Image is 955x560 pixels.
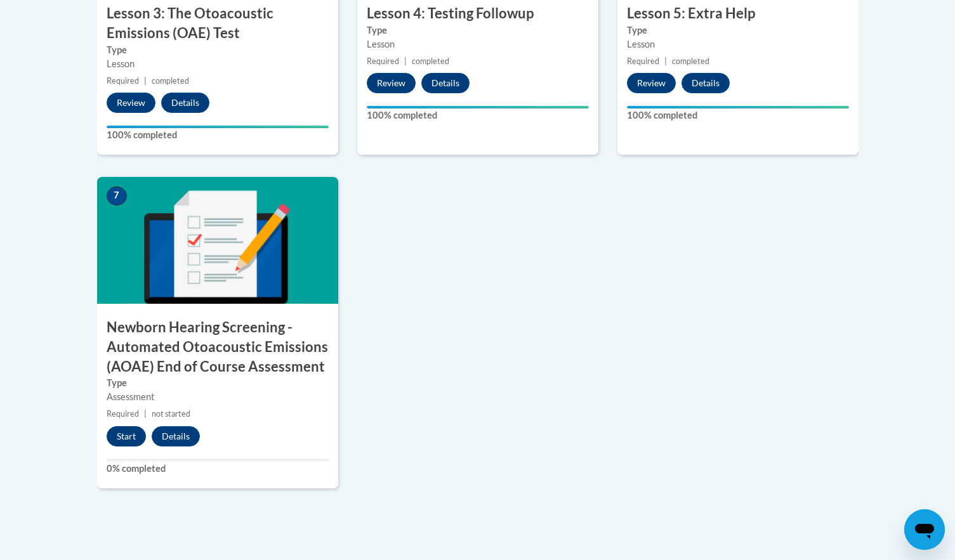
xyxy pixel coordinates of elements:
[97,177,338,304] img: Course Image
[664,56,667,66] span: |
[367,37,589,51] div: Lesson
[367,73,416,93] button: Review
[97,4,338,43] h3: Lesson 3: The Otoacoustic Emissions (OAE) Test
[107,57,329,71] div: Lesson
[627,56,659,66] span: Required
[367,56,399,66] span: Required
[404,56,407,66] span: |
[107,128,329,142] label: 100% completed
[627,37,849,51] div: Lesson
[161,93,209,113] button: Details
[367,108,589,122] label: 100% completed
[904,509,945,550] iframe: Button to launch messaging window
[412,56,449,66] span: completed
[107,76,139,86] span: Required
[627,73,676,93] button: Review
[152,76,189,86] span: completed
[627,106,849,108] div: Your progress
[107,186,127,205] span: 7
[144,76,147,86] span: |
[152,426,200,446] button: Details
[107,93,155,113] button: Review
[107,409,139,419] span: Required
[672,56,709,66] span: completed
[357,4,598,23] h3: Lesson 4: Testing Followup
[627,108,849,122] label: 100% completed
[107,390,329,404] div: Assessment
[144,409,147,419] span: |
[152,409,190,419] span: not started
[107,43,329,57] label: Type
[367,23,589,37] label: Type
[107,426,146,446] button: Start
[97,318,338,376] h3: Newborn Hearing Screening - Automated Otoacoustic Emissions (AOAE) End of Course Assessment
[617,4,859,23] h3: Lesson 5: Extra Help
[107,462,329,476] label: 0% completed
[107,376,329,390] label: Type
[107,126,329,128] div: Your progress
[682,73,730,93] button: Details
[421,73,470,93] button: Details
[627,23,849,37] label: Type
[367,106,589,108] div: Your progress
